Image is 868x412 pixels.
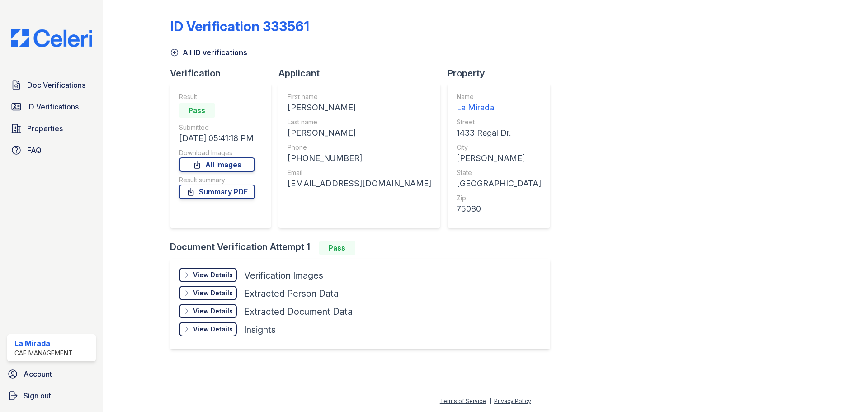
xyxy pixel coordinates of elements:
span: Account [24,369,52,379]
div: Phone [288,143,431,152]
div: 75080 [457,203,541,215]
div: 1433 Regal Dr. [457,127,541,139]
a: All ID verifications [170,47,247,58]
a: Privacy Policy [494,398,531,404]
span: Sign out [24,390,51,401]
div: [DATE] 05:41:18 PM [179,132,255,145]
div: Zip [457,194,541,203]
div: [GEOGRAPHIC_DATA] [457,177,541,190]
iframe: chat widget [830,376,859,403]
a: FAQ [7,141,96,159]
img: CE_Logo_Blue-a8612792a0a2168367f1c8372b55b34899dd931a85d93a1a3d3e32e68fde9ad4.png [4,29,99,47]
span: ID Verifications [27,101,79,112]
a: Account [4,365,99,383]
div: [PERSON_NAME] [288,101,431,114]
div: View Details [193,325,233,334]
div: City [457,143,541,152]
a: Summary PDF [179,185,255,199]
div: [PHONE_NUMBER] [288,152,431,165]
div: Extracted Document Data [244,305,353,318]
div: Email [288,168,431,177]
div: | [489,398,491,404]
div: Street [457,118,541,127]
div: First name [288,92,431,101]
span: Properties [27,123,63,134]
div: [EMAIL_ADDRESS][DOMAIN_NAME] [288,177,431,190]
div: Applicant [278,67,448,80]
div: La Mirada [14,338,73,349]
div: Last name [288,118,431,127]
div: Verification [170,67,278,80]
div: View Details [193,270,233,279]
div: Property [448,67,557,80]
a: Properties [7,119,96,137]
div: View Details [193,289,233,298]
div: [PERSON_NAME] [288,127,431,139]
a: All Images [179,157,255,172]
div: Document Verification Attempt 1 [170,241,557,255]
span: FAQ [27,145,42,156]
div: Name [457,92,541,101]
div: Verification Images [244,269,323,282]
div: Pass [319,241,355,255]
a: Terms of Service [440,398,486,404]
a: Name La Mirada [457,92,541,114]
div: Download Images [179,148,255,157]
div: Result summary [179,175,255,185]
div: La Mirada [457,101,541,114]
a: Sign out [4,387,99,405]
div: Pass [179,103,215,118]
a: ID Verifications [7,98,96,116]
div: View Details [193,307,233,316]
div: ID Verification 333561 [170,18,309,34]
div: State [457,168,541,177]
div: Extracted Person Data [244,287,339,300]
div: Result [179,92,255,101]
a: Doc Verifications [7,76,96,94]
span: Doc Verifications [27,80,85,90]
div: [PERSON_NAME] [457,152,541,165]
div: CAF Management [14,349,73,358]
div: Insights [244,323,276,336]
div: Submitted [179,123,255,132]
